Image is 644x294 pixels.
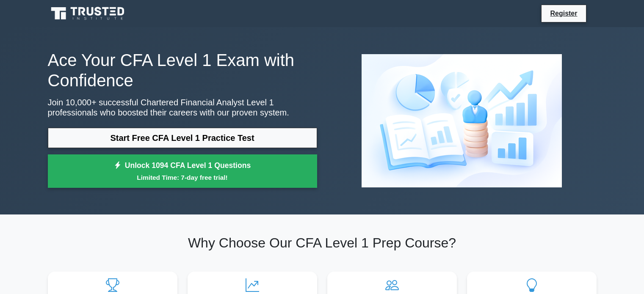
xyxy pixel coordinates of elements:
[48,97,317,118] p: Join 10,000+ successful Chartered Financial Analyst Level 1 professionals who boosted their caree...
[48,128,317,148] a: Start Free CFA Level 1 Practice Test
[48,50,317,91] h1: Ace Your CFA Level 1 Exam with Confidence
[545,8,582,19] a: Register
[48,235,597,251] h2: Why Choose Our CFA Level 1 Prep Course?
[48,154,317,188] a: Unlock 1094 CFA Level 1 QuestionsLimited Time: 7-day free trial!
[58,173,307,182] small: Limited Time: 7-day free trial!
[355,47,569,194] img: Chartered Financial Analyst Level 1 Preview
